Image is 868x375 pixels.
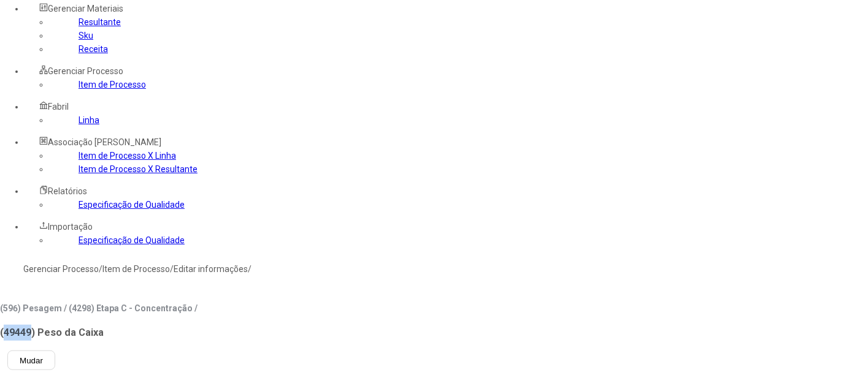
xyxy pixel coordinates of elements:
a: Sku [79,31,93,40]
span: Importação [48,222,93,232]
nz-breadcrumb-separator: / [248,264,252,274]
a: Resultante [79,17,121,27]
a: Item de Processo [102,264,170,274]
a: Especificação de Qualidade [79,200,185,210]
span: Relatórios [48,186,87,196]
span: Associação [PERSON_NAME] [48,137,161,147]
a: Item de Processo X Resultante [79,164,198,174]
a: Gerenciar Processo [23,264,99,274]
span: Mudar [20,356,43,365]
nz-breadcrumb-separator: / [170,264,174,274]
span: Gerenciar Materiais [48,4,123,13]
button: Mudar [7,350,55,370]
a: Item de Processo [79,80,146,89]
a: Especificação de Qualidade [79,235,185,245]
span: Fabril [48,102,69,112]
a: Receita [79,44,108,54]
a: Item de Processo X Linha [79,151,176,161]
nz-breadcrumb-separator: / [99,264,102,274]
a: Linha [79,115,99,125]
span: Gerenciar Processo [48,66,123,76]
a: Editar informações [174,264,248,274]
